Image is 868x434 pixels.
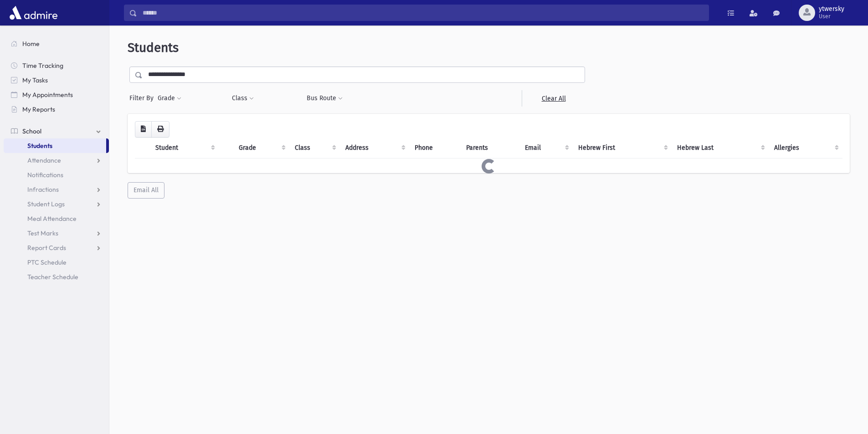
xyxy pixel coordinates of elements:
a: My Appointments [4,87,109,102]
button: Email All [128,182,164,199]
a: Report Cards [4,240,109,255]
button: Class [231,90,254,107]
span: Students [27,142,52,150]
a: Teacher Schedule [4,270,109,284]
a: My Tasks [4,73,109,87]
input: Search [137,5,709,21]
span: Home [22,40,40,48]
th: Student [150,138,219,158]
a: Test Marks [4,226,109,240]
span: Attendance [27,156,61,164]
a: My Reports [4,102,109,117]
span: Test Marks [27,229,58,237]
th: Parents [461,138,519,158]
span: My Reports [22,105,55,113]
a: Attendance [4,153,109,168]
span: Notifications [27,171,63,179]
th: Hebrew First [573,138,671,158]
a: Time Tracking [4,58,109,73]
button: CSV [135,121,152,138]
button: Print [151,121,169,138]
img: AdmirePro [7,4,60,22]
span: Teacher Schedule [27,273,78,281]
button: Bus Route [306,90,343,107]
a: PTC Schedule [4,255,109,270]
th: Phone [409,138,461,158]
span: Meal Attendance [27,214,77,223]
button: Grade [157,90,182,107]
span: Time Tracking [22,61,63,70]
th: Address [340,138,409,158]
th: Grade [233,138,289,158]
span: Filter By [129,93,157,103]
span: Student Logs [27,200,65,208]
a: Infractions [4,182,109,197]
th: Email [519,138,573,158]
a: Student Logs [4,197,109,211]
span: My Tasks [22,76,48,84]
a: Clear All [522,90,585,107]
span: My Appointments [22,91,73,99]
span: PTC Schedule [27,258,67,266]
th: Hebrew Last [672,138,769,158]
th: Class [289,138,340,158]
a: Home [4,36,109,51]
a: Meal Attendance [4,211,109,226]
span: User [819,13,844,20]
span: ytwersky [819,5,844,13]
span: Report Cards [27,244,66,252]
th: Allergies [769,138,842,158]
a: Notifications [4,168,109,182]
span: Infractions [27,185,59,194]
a: School [4,124,109,138]
a: Students [4,138,106,153]
span: Students [128,40,179,55]
span: School [22,127,41,135]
